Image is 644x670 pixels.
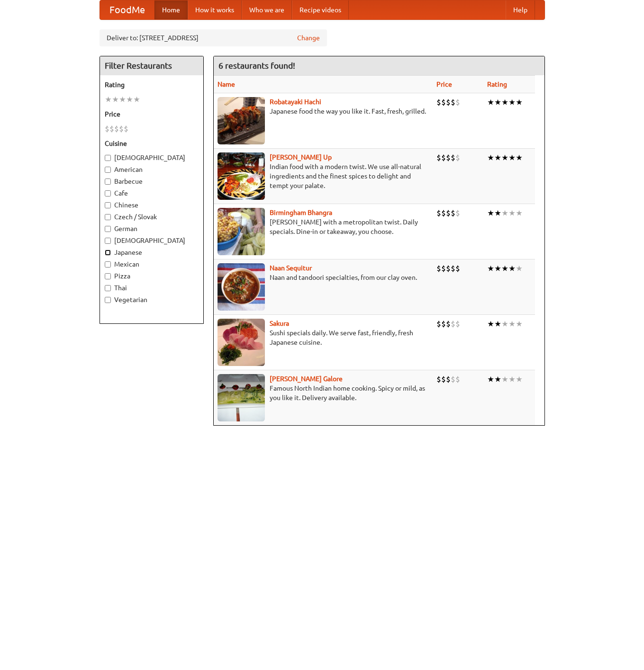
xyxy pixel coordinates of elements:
[516,152,523,163] li: ★
[105,167,111,173] input: American
[218,374,265,421] img: currygalore.jpg
[105,285,111,291] input: Thai
[508,208,516,218] li: ★
[218,152,265,200] img: curryup.jpg
[501,208,508,218] li: ★
[218,384,429,402] p: Famous North Indian home cooking. Spicy or mild, as you like it. Delivery available.
[105,177,199,186] label: Barbecue
[487,97,494,107] li: ★
[446,208,451,218] li: $
[105,190,111,197] input: Cafe
[508,97,516,107] li: ★
[451,208,455,218] li: $
[109,124,114,134] li: $
[105,202,111,208] input: Chinese
[455,263,460,274] li: $
[446,319,451,329] li: $
[455,97,460,107] li: $
[105,200,199,210] label: Chinese
[105,248,199,257] label: Japanese
[487,208,494,218] li: ★
[218,328,429,347] p: Sushi specials daily. We serve fast, friendly, fresh Japanese cuisine.
[270,98,321,106] a: Robatayaki Hachi
[218,208,265,255] img: bhangra.jpg
[105,212,199,222] label: Czech / Slovak
[451,263,455,274] li: $
[516,208,523,218] li: ★
[114,124,119,134] li: $
[112,94,119,105] li: ★
[105,214,111,220] input: Czech / Slovak
[105,224,199,233] label: German
[105,139,199,148] h5: Cuisine
[105,271,199,281] label: Pizza
[436,319,441,329] li: $
[105,124,109,134] li: $
[105,250,111,256] input: Japanese
[451,374,455,384] li: $
[436,80,452,88] a: Price
[508,263,516,274] li: ★
[441,97,446,107] li: $
[270,375,343,383] a: [PERSON_NAME] Galore
[105,297,111,303] input: Vegetarian
[218,80,235,88] a: Name
[218,61,295,70] ng-pluralize: 6 restaurants found!
[270,209,332,216] a: Birmingham Bhangra
[105,238,111,244] input: [DEMOGRAPHIC_DATA]
[441,152,446,163] li: $
[100,56,203,75] h4: Filter Restaurants
[270,320,289,327] a: Sakura
[436,263,441,274] li: $
[105,155,111,161] input: [DEMOGRAPHIC_DATA]
[105,188,199,198] label: Cafe
[188,0,242,19] a: How it works
[455,374,460,384] li: $
[455,208,460,218] li: $
[105,236,199,245] label: [DEMOGRAPHIC_DATA]
[270,153,332,161] b: [PERSON_NAME] Up
[105,259,199,269] label: Mexican
[487,263,494,274] li: ★
[451,319,455,329] li: $
[455,152,460,163] li: $
[105,94,112,105] li: ★
[270,264,312,272] b: Naan Sequitur
[516,97,523,107] li: ★
[441,263,446,274] li: $
[508,319,516,329] li: ★
[292,0,349,19] a: Recipe videos
[516,263,523,274] li: ★
[506,0,535,19] a: Help
[436,374,441,384] li: $
[242,0,292,19] a: Who we are
[441,374,446,384] li: $
[494,374,501,384] li: ★
[487,152,494,163] li: ★
[487,374,494,384] li: ★
[133,94,140,105] li: ★
[508,374,516,384] li: ★
[501,319,508,329] li: ★
[100,0,154,19] a: FoodMe
[494,97,501,107] li: ★
[105,261,111,268] input: Mexican
[297,33,320,43] a: Change
[446,97,451,107] li: $
[105,226,111,232] input: German
[124,124,128,134] li: $
[494,263,501,274] li: ★
[100,29,327,46] div: Deliver to: [STREET_ADDRESS]
[218,319,265,366] img: sakura.jpg
[441,208,446,218] li: $
[218,162,429,190] p: Indian food with a modern twist. We use all-natural ingredients and the finest spices to delight ...
[446,263,451,274] li: $
[516,319,523,329] li: ★
[105,295,199,304] label: Vegetarian
[494,152,501,163] li: ★
[105,273,111,279] input: Pizza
